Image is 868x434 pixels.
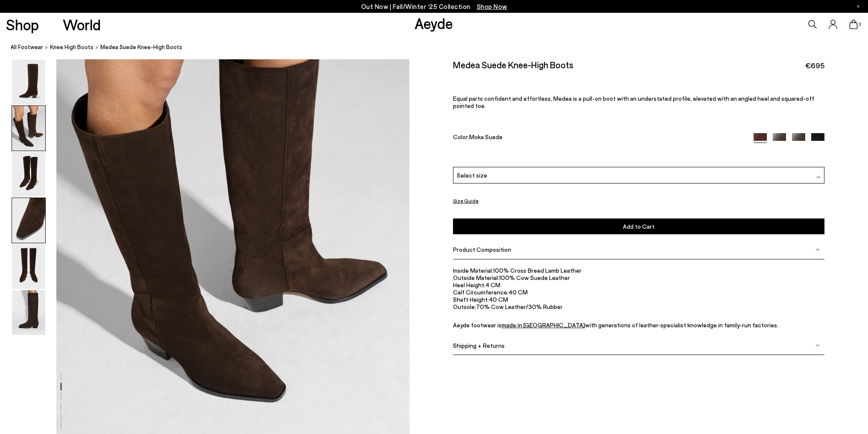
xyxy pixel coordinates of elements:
[12,290,45,335] img: Medea Suede Knee-High Boots - Image 6
[502,321,585,329] a: made in [GEOGRAPHIC_DATA]
[453,267,825,274] li: 100% Cross Breed Lamb Leather
[623,222,655,230] span: Add to Cart
[453,246,511,253] span: Product Composition
[453,59,573,70] h2: Medea Suede Knee-High Boots
[477,3,507,10] span: Navigate to /collections/new-in
[11,36,868,59] nav: breadcrumb
[815,343,820,347] img: svg%3E
[11,43,43,52] a: All Footwear
[415,14,453,32] a: Aeyde
[12,198,45,243] img: Medea Suede Knee-High Boots - Image 4
[858,22,862,27] span: 0
[453,296,489,303] span: Shaft Height:
[805,60,824,71] span: €695
[453,274,499,281] span: Outside Material:
[453,133,742,143] div: Color:
[50,44,94,50] span: knee high boots
[453,267,493,274] span: Inside Material:
[453,303,476,310] span: Outsole:
[453,281,825,288] li: 4 CM
[50,43,94,52] a: knee high boots
[12,152,45,197] img: Medea Suede Knee-High Boots - Image 3
[457,171,487,180] span: Select size
[453,195,479,206] button: Size Guide
[63,17,101,32] a: World
[816,175,821,179] img: svg%3E
[453,342,505,349] span: Shipping + Returns
[100,43,182,52] span: Medea Suede Knee-High Boots
[849,20,858,29] a: 0
[815,247,820,251] img: svg%3E
[453,281,485,288] span: Heel Height:
[453,288,825,296] li: 40 CM
[453,321,825,329] p: Aeyde footwear is with generations of leather-specialist knowledge in family-run factories.
[453,288,509,296] span: Calf Circumference:
[12,106,45,151] img: Medea Suede Knee-High Boots - Image 2
[469,133,503,140] span: Moka Suede
[12,244,45,289] img: Medea Suede Knee-High Boots - Image 5
[453,296,825,303] li: 40 CM
[6,17,39,32] a: Shop
[453,95,825,109] p: Equal parts confident and effortless, Medea is a pull-on boot with an understated profile, elevat...
[453,218,825,234] button: Add to Cart
[453,303,825,310] li: 70% Cow Leather/30% Rubber
[12,60,45,105] img: Medea Suede Knee-High Boots - Image 1
[361,1,507,12] p: Out Now | Fall/Winter ‘25 Collection
[453,274,825,281] li: 100% Cow Suede Leather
